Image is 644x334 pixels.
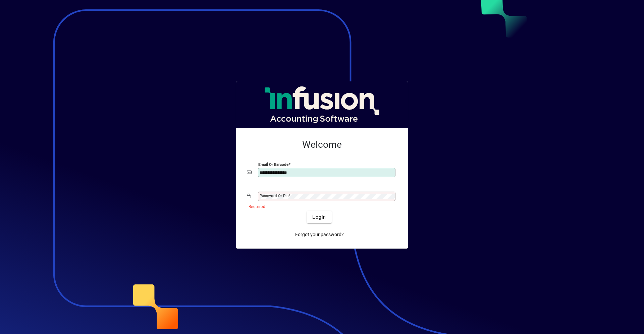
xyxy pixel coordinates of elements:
[260,193,288,198] mat-label: Password or Pin
[292,228,346,241] a: Forgot your password?
[249,203,392,210] mat-error: Required
[258,162,288,167] mat-label: Email or Barcode
[312,214,326,221] span: Login
[295,231,344,238] span: Forgot your password?
[307,211,331,223] button: Login
[247,139,397,150] h2: Welcome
